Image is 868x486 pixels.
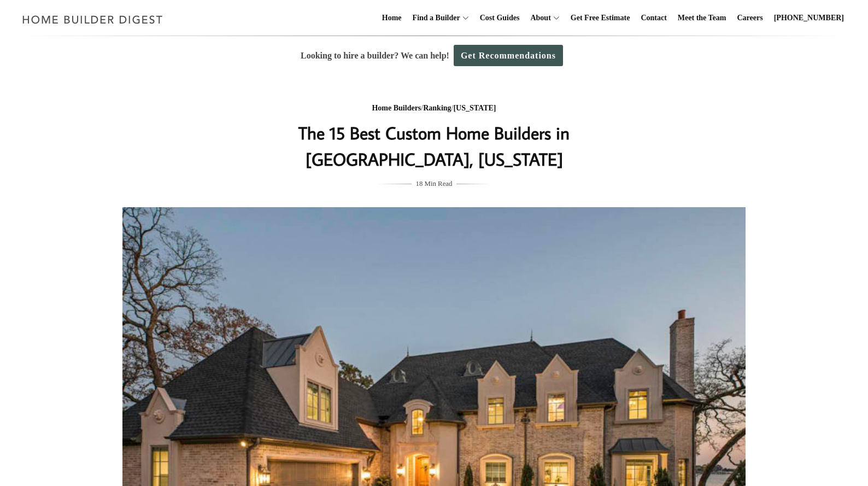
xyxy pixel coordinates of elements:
img: Home Builder Digest [17,9,168,30]
a: Get Recommendations [454,45,563,66]
h1: The 15 Best Custom Home Builders in [GEOGRAPHIC_DATA], [US_STATE] [216,120,652,172]
div: / / [216,102,652,115]
a: Ranking [423,104,451,112]
a: Cost Guides [476,1,524,36]
a: Home [378,1,406,36]
a: [PHONE_NUMBER] [770,1,848,36]
a: About [526,1,550,36]
a: Find a Builder [408,1,460,36]
a: Careers [733,1,767,36]
a: Get Free Estimate [566,1,635,36]
a: Home Builders [372,104,421,112]
a: Meet the Team [673,1,731,36]
a: [US_STATE] [453,104,496,112]
span: 18 Min Read [416,178,453,190]
a: Contact [636,1,671,36]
